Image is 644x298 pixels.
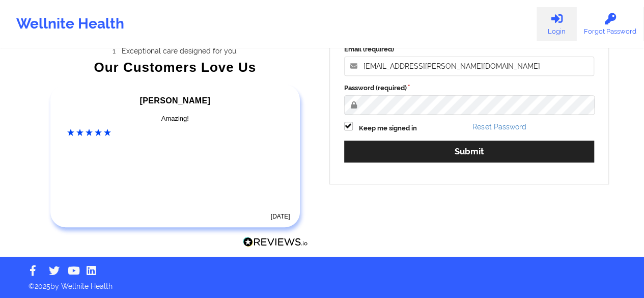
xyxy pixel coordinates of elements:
[243,237,308,248] img: Reviews.io Logo
[344,57,595,76] input: Email address
[140,96,210,105] span: [PERSON_NAME]
[51,47,308,55] li: Exceptional care designed for you.
[344,44,595,55] label: Email (required)
[344,141,595,162] button: Submit
[344,83,595,93] label: Password (required)
[67,114,283,124] div: Amazing!
[576,7,644,41] a: Forgot Password
[271,213,290,220] time: [DATE]
[537,7,576,41] a: Login
[359,123,417,133] label: Keep me signed in
[42,62,308,72] div: Our Customers Love Us
[21,274,623,291] p: © 2025 by Wellnite Health
[472,123,526,131] a: Reset Password
[243,237,308,250] a: Reviews.io Logo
